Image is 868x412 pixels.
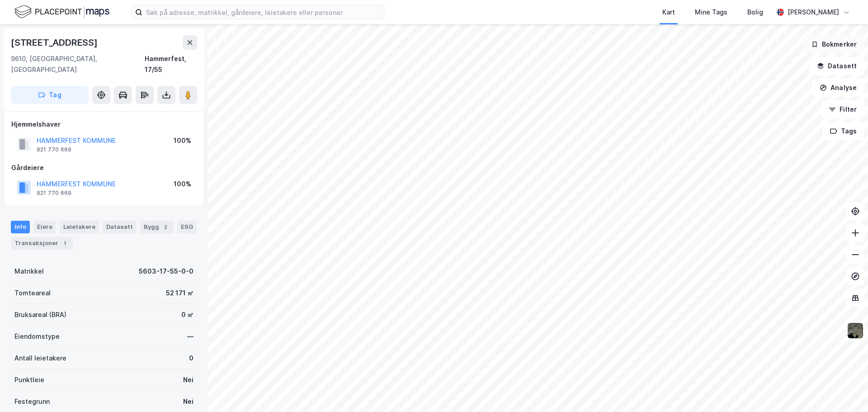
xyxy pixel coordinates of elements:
div: Matrikkel [14,266,44,277]
div: Nei [183,396,193,407]
div: 5603-17-55-0-0 [139,266,193,277]
div: [PERSON_NAME] [788,7,839,18]
div: 2 [161,223,170,232]
div: Mine Tags [695,7,727,18]
div: 100% [174,135,191,146]
div: [STREET_ADDRESS] [11,35,99,50]
div: 921 770 669 [37,146,71,153]
div: Transaksjoner [11,237,73,250]
div: Info [11,221,30,233]
div: Festegrunn [14,396,50,407]
div: 0 [189,353,193,364]
div: 52 171 ㎡ [166,288,193,298]
div: Eiere [33,221,56,233]
div: Bruksareal (BRA) [14,309,66,320]
div: Datasett [103,221,137,233]
div: 1 [60,239,69,248]
div: 9610, [GEOGRAPHIC_DATA], [GEOGRAPHIC_DATA] [11,53,145,75]
div: 921 770 669 [37,189,71,197]
div: Gårdeiere [11,162,197,173]
img: 9k= [847,322,864,339]
button: Tag [11,86,89,104]
iframe: Chat Widget [823,369,868,412]
div: ESG [177,221,197,233]
div: Nei [183,374,193,385]
div: Tomteareal [14,288,51,298]
div: Kontrollprogram for chat [823,369,868,412]
div: Hjemmelshaver [11,119,197,130]
div: Hammerfest, 17/55 [145,53,197,75]
div: 0 ㎡ [181,309,193,320]
button: Filter [821,100,864,118]
button: Bokmerker [803,35,864,53]
div: Kart [662,7,675,18]
div: Punktleie [14,374,44,385]
input: Søk på adresse, matrikkel, gårdeiere, leietakere eller personer [142,5,384,19]
img: logo.f888ab2527a4732fd821a326f86c7f29.svg [14,4,109,20]
button: Analyse [812,79,864,97]
div: — [187,331,193,342]
div: Bygg [140,221,174,233]
button: Tags [822,122,864,140]
div: Antall leietakere [14,353,66,364]
div: Bolig [747,7,763,18]
div: Leietakere [60,221,99,233]
button: Datasett [809,57,864,75]
div: Eiendomstype [14,331,60,342]
div: 100% [174,179,191,189]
